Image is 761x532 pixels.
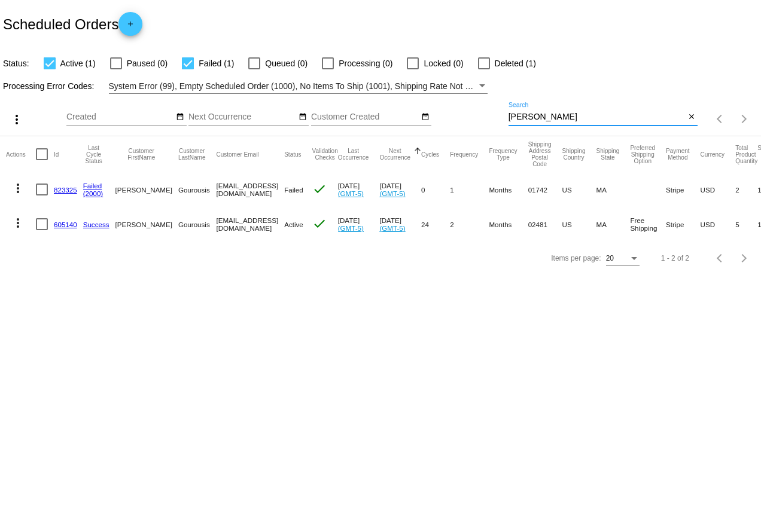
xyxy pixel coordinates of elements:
input: Next Occurrence [188,112,296,122]
a: 823325 [54,186,77,194]
mat-cell: [DATE] [338,207,380,241]
span: Active (1) [60,56,96,71]
mat-cell: MA [596,207,630,241]
h2: Scheduled Orders [3,12,142,36]
button: Next page [732,246,756,270]
mat-header-cell: Actions [6,136,36,172]
mat-cell: US [562,207,596,241]
mat-cell: USD [701,207,736,241]
span: Failed (1) [199,56,234,71]
input: Search [509,112,686,122]
div: 1 - 2 of 2 [661,254,689,262]
span: 20 [606,254,614,262]
mat-cell: 5 [735,207,757,241]
a: (GMT-5) [338,224,364,232]
mat-header-cell: Total Product Quantity [735,136,757,172]
div: Items per page: [551,254,601,262]
a: 605140 [54,221,77,228]
span: Failed [284,186,303,194]
mat-icon: more_vert [11,181,25,195]
mat-cell: US [562,172,596,207]
button: Change sorting for PreferredShippingOption [630,145,655,164]
button: Change sorting for Status [284,151,301,158]
mat-icon: date_range [299,112,307,122]
mat-cell: Months [489,207,528,241]
span: Locked (0) [424,56,463,71]
mat-cell: [PERSON_NAME] [115,172,178,207]
mat-icon: more_vert [10,112,24,127]
a: Failed [83,182,102,189]
button: Change sorting for LastOccurrenceUtc [338,148,369,161]
button: Change sorting for PaymentMethod.Type [666,148,689,161]
button: Previous page [708,107,732,131]
span: Active [284,221,303,228]
button: Change sorting for CustomerLastName [178,148,206,161]
mat-icon: more_vert [11,216,25,230]
button: Next page [732,107,756,131]
mat-select: Items per page: [606,255,640,263]
button: Change sorting for LastProcessingCycleId [83,145,105,164]
mat-cell: Stripe [666,172,700,207]
mat-cell: 01742 [528,172,562,207]
mat-cell: [DATE] [379,207,421,241]
a: (GMT-5) [379,224,405,232]
button: Change sorting for Frequency [450,151,478,158]
button: Change sorting for ShippingState [596,148,619,161]
a: Success [83,221,109,228]
span: Processing Error Codes: [3,81,95,91]
mat-cell: 2 [450,207,489,241]
mat-cell: Free Shipping [630,207,666,241]
mat-cell: [DATE] [379,172,421,207]
a: (GMT-5) [379,189,405,197]
button: Change sorting for NextOccurrenceUtc [379,148,410,161]
mat-select: Filter by Processing Error Codes [109,79,488,94]
mat-cell: [DATE] [338,172,380,207]
mat-cell: [EMAIL_ADDRESS][DOMAIN_NAME] [216,207,284,241]
button: Change sorting for CustomerFirstName [115,148,168,161]
input: Created [66,112,174,122]
button: Change sorting for CustomerEmail [216,151,258,158]
mat-icon: close [687,112,696,122]
mat-cell: Months [489,172,528,207]
mat-cell: 0 [421,172,450,207]
a: (2000) [83,189,104,197]
button: Clear [685,111,698,124]
button: Change sorting for CurrencyIso [701,151,725,158]
mat-icon: date_range [176,112,184,122]
button: Previous page [708,246,732,270]
span: Processing (0) [339,56,392,71]
input: Customer Created [311,112,419,122]
span: Deleted (1) [495,56,536,71]
mat-cell: USD [701,172,736,207]
mat-icon: add [123,20,138,34]
mat-cell: Gourousis [178,172,217,207]
mat-cell: 2 [735,172,757,207]
button: Change sorting for ShippingPostcode [528,141,552,167]
mat-header-cell: Validation Checks [312,136,338,172]
mat-cell: 02481 [528,207,562,241]
mat-cell: [PERSON_NAME] [115,207,178,241]
mat-cell: 1 [450,172,489,207]
button: Change sorting for Id [54,151,59,158]
mat-cell: Stripe [666,207,700,241]
mat-cell: Gourousis [178,207,217,241]
mat-cell: [EMAIL_ADDRESS][DOMAIN_NAME] [216,172,284,207]
button: Change sorting for Cycles [421,151,439,158]
button: Change sorting for FrequencyType [489,148,517,161]
mat-icon: check [312,216,327,231]
mat-cell: 24 [421,207,450,241]
button: Change sorting for ShippingCountry [562,148,586,161]
a: (GMT-5) [338,189,364,197]
span: Paused (0) [127,56,168,71]
mat-cell: MA [596,172,630,207]
mat-icon: check [312,182,327,196]
span: Queued (0) [265,56,308,71]
span: Status: [3,59,29,68]
mat-icon: date_range [421,112,430,122]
